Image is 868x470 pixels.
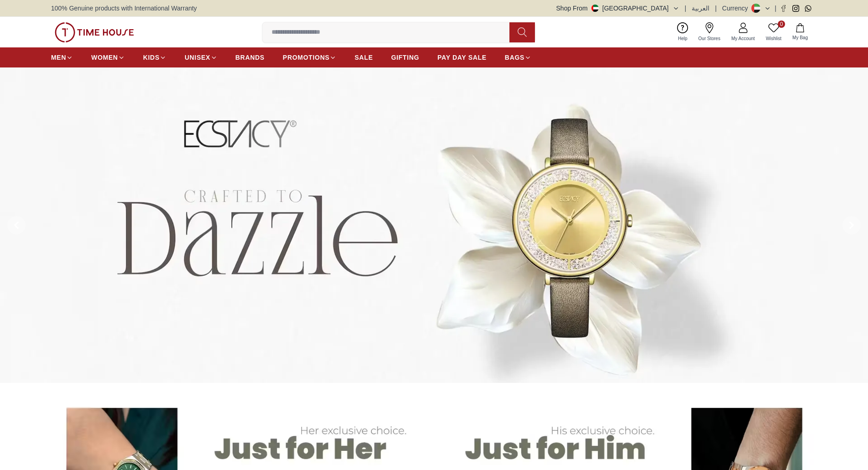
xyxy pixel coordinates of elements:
span: PAY DAY SALE [437,53,487,62]
a: PROMOTIONS [283,49,337,66]
a: BRANDS [236,49,265,66]
button: العربية [692,4,709,13]
span: GIFTING [391,53,419,62]
a: Help [673,21,693,44]
a: WOMEN [91,49,125,66]
span: UNISEX [185,53,210,62]
span: Our Stores [695,35,724,42]
span: BRANDS [236,53,265,62]
a: GIFTING [391,49,419,66]
span: BAGS [505,53,524,62]
span: | [775,4,776,13]
a: Facebook [780,5,787,12]
a: PAY DAY SALE [437,49,487,66]
span: Help [674,35,691,42]
span: | [715,4,717,13]
a: MEN [51,49,73,66]
div: Currency [722,4,752,13]
a: UNISEX [185,49,217,66]
a: SALE [354,49,373,66]
span: 0 [778,21,785,28]
span: | [685,4,687,13]
span: KIDS [143,53,159,62]
a: Our Stores [693,21,726,44]
a: BAGS [505,49,531,66]
img: ... [55,22,134,42]
span: MEN [51,53,66,62]
span: Wishlist [762,35,785,42]
button: Shop From[GEOGRAPHIC_DATA] [556,4,679,13]
span: My Bag [789,34,812,41]
img: United Arab Emirates [591,5,599,12]
a: Instagram [792,5,799,12]
a: 0Wishlist [760,21,787,44]
a: Whatsapp [805,5,812,12]
span: PROMOTIONS [283,53,330,62]
span: My Account [728,35,759,42]
span: WOMEN [91,53,118,62]
button: My Bag [787,21,813,43]
span: 100% Genuine products with International Warranty [51,4,197,13]
a: KIDS [143,49,166,66]
span: SALE [354,53,373,62]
